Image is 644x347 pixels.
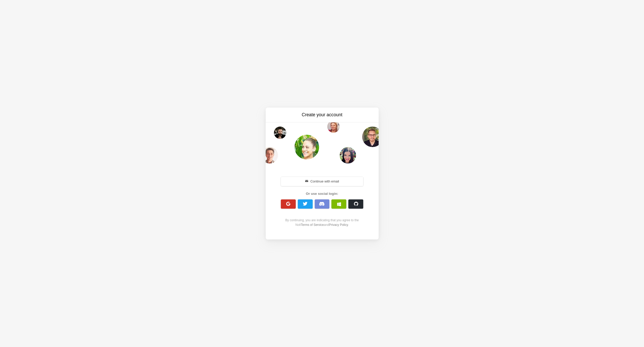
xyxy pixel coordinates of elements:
a: Privacy Policy [329,223,348,227]
div: By continuing, you are indicating that you agree to the Nolt and . [278,218,366,227]
button: Continue with email [281,177,363,186]
h3: Create your account [279,112,365,118]
a: Terms of Service [301,223,324,227]
div: Or use social login: [278,191,366,196]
